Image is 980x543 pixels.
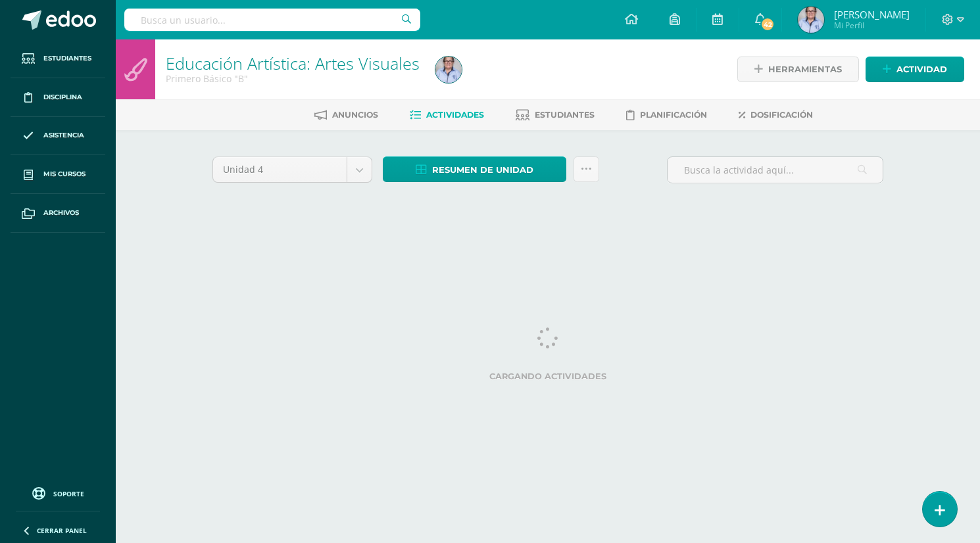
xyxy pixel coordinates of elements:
a: Soporte [16,484,100,502]
span: [PERSON_NAME] [834,8,910,21]
a: Disciplina [11,78,105,117]
a: Mis cursos [11,155,105,194]
span: Herramientas [768,57,842,82]
a: Actividades [410,105,484,126]
span: Mi Perfil [834,20,910,31]
a: Estudiantes [11,39,105,78]
input: Busca la actividad aquí... [668,157,883,183]
h1: Educación Artística: Artes Visuales [166,54,420,72]
span: 42 [760,17,775,32]
span: Actividad [896,57,947,82]
a: Resumen de unidad [383,156,566,182]
a: Archivos [11,194,105,233]
span: Asistencia [43,130,84,141]
img: 1dda184af6efa5d482d83f07e0e6c382.png [435,57,462,83]
span: Resumen de unidad [432,158,533,182]
input: Busca un usuario... [124,9,420,31]
a: Anuncios [314,105,378,126]
a: Educación Artística: Artes Visuales [166,52,420,74]
span: Actividades [426,110,484,120]
img: 1dda184af6efa5d482d83f07e0e6c382.png [798,7,824,33]
label: Cargando actividades [212,371,883,381]
a: Estudiantes [516,105,595,126]
a: Herramientas [737,57,859,82]
span: Planificación [640,110,707,120]
span: Unidad 4 [223,157,337,182]
span: Dosificación [750,110,813,120]
span: Cerrar panel [37,526,87,535]
div: Primero Básico 'B' [166,72,420,85]
span: Mis cursos [43,169,86,179]
a: Actividad [866,57,964,82]
a: Dosificación [739,105,813,126]
span: Soporte [53,489,84,498]
span: Archivos [43,208,79,218]
span: Estudiantes [535,110,595,120]
span: Estudiantes [43,53,91,64]
span: Disciplina [43,92,82,103]
span: Anuncios [332,110,378,120]
a: Planificación [626,105,707,126]
a: Asistencia [11,117,105,156]
a: Unidad 4 [213,157,372,182]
